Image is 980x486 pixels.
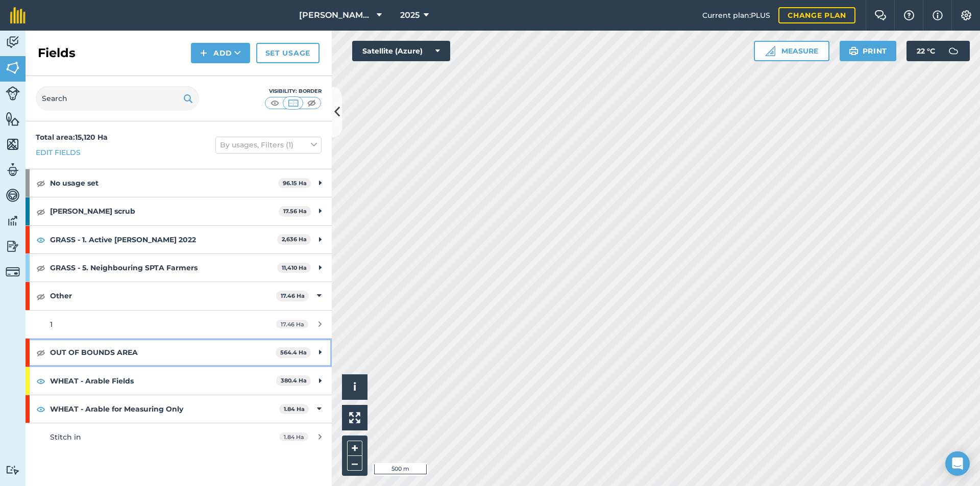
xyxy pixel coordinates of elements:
[50,226,277,253] strong: GRASS - 1. Active [PERSON_NAME] 2022
[840,41,897,61] button: Print
[906,41,970,61] button: 22 °C
[26,423,332,451] a: Stitch in1.84 Ha
[50,320,53,329] span: 1
[268,98,281,108] img: svg+xml;base64,PHN2ZyB4bWxucz0iaHR0cDovL3d3dy53My5vcmcvMjAwMC9zdmciIHdpZHRoPSI1MCIgaGVpZ2h0PSI0MC...
[26,254,332,282] div: GRASS - 5. Neighbouring SPTA Farmers11,410 Ha
[299,9,373,21] span: [PERSON_NAME] Cross
[6,86,20,100] img: svg+xml;base64,PD94bWwgdmVyc2lvbj0iMS4wIiBlbmNvZGluZz0idXRmLTgiPz4KPCEtLSBHZW5lcmF0b3I6IEFkb2JlIE...
[36,147,81,158] a: Edit fields
[400,9,420,21] span: 2025
[903,10,915,20] img: A question mark icon
[754,41,829,61] button: Measure
[26,395,332,423] div: WHEAT - Arable for Measuring Only1.84 Ha
[36,346,45,359] img: svg+xml;base64,PHN2ZyB4bWxucz0iaHR0cDovL3d3dy53My5vcmcvMjAwMC9zdmciIHdpZHRoPSIxOCIgaGVpZ2h0PSIyNC...
[849,45,859,57] img: svg+xml;base64,PHN2ZyB4bWxucz0iaHR0cDovL3d3dy53My5vcmcvMjAwMC9zdmciIHdpZHRoPSIxOSIgaGVpZ2h0PSIyNC...
[6,239,20,254] img: svg+xml;base64,PD94bWwgdmVyc2lvbj0iMS4wIiBlbmNvZGluZz0idXRmLTgiPz4KPCEtLSBHZW5lcmF0b3I6IEFkb2JlIE...
[945,451,970,476] div: Open Intercom Messenger
[765,46,775,56] img: Ruler icon
[50,169,278,197] strong: No usage set
[50,254,277,282] strong: GRASS - 5. Neighbouring SPTA Farmers
[342,374,367,400] button: i
[960,10,972,20] img: A cog icon
[215,137,322,153] button: By usages, Filters (1)
[36,290,45,302] img: svg+xml;base64,PHN2ZyB4bWxucz0iaHR0cDovL3d3dy53My5vcmcvMjAwMC9zdmciIHdpZHRoPSIxOCIgaGVpZ2h0PSIyNC...
[36,206,45,218] img: svg+xml;base64,PHN2ZyB4bWxucz0iaHR0cDovL3d3dy53My5vcmcvMjAwMC9zdmciIHdpZHRoPSIxOCIgaGVpZ2h0PSIyNC...
[6,162,20,177] img: svg+xml;base64,PD94bWwgdmVyc2lvbj0iMS4wIiBlbmNvZGluZz0idXRmLTgiPz4KPCEtLSBHZW5lcmF0b3I6IEFkb2JlIE...
[50,197,279,225] strong: [PERSON_NAME] scrub
[917,41,935,61] span: 22 ° C
[281,292,305,299] strong: 17.46 Ha
[26,311,332,338] a: 117.46 Ha
[933,9,943,21] img: svg+xml;base64,PHN2ZyB4bWxucz0iaHR0cDovL3d3dy53My5vcmcvMjAwMC9zdmciIHdpZHRoPSIxNyIgaGVpZ2h0PSIxNy...
[874,10,887,20] img: Two speech bubbles overlapping with the left bubble in the forefront
[50,282,276,310] strong: Other
[6,35,20,50] img: svg+xml;base64,PD94bWwgdmVyc2lvbj0iMS4wIiBlbmNvZGluZz0idXRmLTgiPz4KPCEtLSBHZW5lcmF0b3I6IEFkb2JlIE...
[6,213,20,228] img: svg+xml;base64,PD94bWwgdmVyc2lvbj0iMS4wIiBlbmNvZGluZz0idXRmLTgiPz4KPCEtLSBHZW5lcmF0b3I6IEFkb2JlIE...
[36,403,45,415] img: svg+xml;base64,PHN2ZyB4bWxucz0iaHR0cDovL3d3dy53My5vcmcvMjAwMC9zdmciIHdpZHRoPSIxOCIgaGVpZ2h0PSIyNC...
[347,456,362,471] button: –
[284,405,305,413] strong: 1.84 Ha
[50,395,279,423] strong: WHEAT - Arable for Measuring Only
[282,236,307,243] strong: 2,636 Ha
[305,98,318,108] img: svg+xml;base64,PHN2ZyB4bWxucz0iaHR0cDovL3d3dy53My5vcmcvMjAwMC9zdmciIHdpZHRoPSI1MCIgaGVpZ2h0PSI0MC...
[200,47,207,59] img: svg+xml;base64,PHN2ZyB4bWxucz0iaHR0cDovL3d3dy53My5vcmcvMjAwMC9zdmciIHdpZHRoPSIxNCIgaGVpZ2h0PSIyNC...
[38,45,76,61] h2: Fields
[352,41,450,61] button: Satellite (Azure)
[191,43,250,63] button: Add
[256,43,320,63] a: Set usage
[283,180,307,187] strong: 96.15 Ha
[287,98,300,108] img: svg+xml;base64,PHN2ZyB4bWxucz0iaHR0cDovL3d3dy53My5vcmcvMjAwMC9zdmciIHdpZHRoPSI1MCIgaGVpZ2h0PSI0MC...
[26,169,332,197] div: No usage set96.15 Ha
[36,177,45,189] img: svg+xml;base64,PHN2ZyB4bWxucz0iaHR0cDovL3d3dy53My5vcmcvMjAwMC9zdmciIHdpZHRoPSIxOCIgaGVpZ2h0PSIyNC...
[283,208,307,215] strong: 17.56 Ha
[50,339,276,366] strong: OUT OF BOUNDS AREA
[6,465,20,475] img: svg+xml;base64,PD94bWwgdmVyc2lvbj0iMS4wIiBlbmNvZGluZz0idXRmLTgiPz4KPCEtLSBHZW5lcmF0b3I6IEFkb2JlIE...
[281,377,307,384] strong: 380.4 Ha
[36,86,199,111] input: Search
[347,441,362,456] button: +
[279,432,308,441] span: 1.84 Ha
[353,380,356,393] span: i
[36,234,45,246] img: svg+xml;base64,PHN2ZyB4bWxucz0iaHR0cDovL3d3dy53My5vcmcvMjAwMC9zdmciIHdpZHRoPSIxOCIgaGVpZ2h0PSIyNC...
[26,226,332,253] div: GRASS - 1. Active [PERSON_NAME] 20222,636 Ha
[6,111,20,126] img: svg+xml;base64,PHN2ZyB4bWxucz0iaHR0cDovL3d3dy53My5vcmcvMjAwMC9zdmciIHdpZHRoPSI1NiIgaGVpZ2h0PSI2MC...
[50,432,81,442] span: Stitch in
[183,92,193,105] img: svg+xml;base64,PHN2ZyB4bWxucz0iaHR0cDovL3d3dy53My5vcmcvMjAwMC9zdmciIHdpZHRoPSIxOSIgaGVpZ2h0PSIyNC...
[702,10,770,21] span: Current plan : PLUS
[282,264,307,271] strong: 11,410 Ha
[6,137,20,152] img: svg+xml;base64,PHN2ZyB4bWxucz0iaHR0cDovL3d3dy53My5vcmcvMjAwMC9zdmciIHdpZHRoPSI1NiIgaGVpZ2h0PSI2MC...
[36,375,45,387] img: svg+xml;base64,PHN2ZyB4bWxucz0iaHR0cDovL3d3dy53My5vcmcvMjAwMC9zdmciIHdpZHRoPSIxOCIgaGVpZ2h0PSIyNC...
[36,133,108,142] strong: Total area : 15,120 Ha
[778,7,855,23] a: Change plan
[280,349,307,356] strong: 564.4 Ha
[276,320,308,328] span: 17.46 Ha
[36,262,45,274] img: svg+xml;base64,PHN2ZyB4bWxucz0iaHR0cDovL3d3dy53My5vcmcvMjAwMC9zdmciIHdpZHRoPSIxOCIgaGVpZ2h0PSIyNC...
[50,367,276,395] strong: WHEAT - Arable Fields
[6,188,20,203] img: svg+xml;base64,PD94bWwgdmVyc2lvbj0iMS4wIiBlbmNvZGluZz0idXRmLTgiPz4KPCEtLSBHZW5lcmF0b3I6IEFkb2JlIE...
[26,282,332,310] div: Other17.46 Ha
[26,367,332,395] div: WHEAT - Arable Fields380.4 Ha
[10,7,26,23] img: fieldmargin Logo
[26,197,332,225] div: [PERSON_NAME] scrub17.56 Ha
[26,339,332,366] div: OUT OF BOUNDS AREA564.4 Ha
[943,41,964,61] img: svg+xml;base64,PD94bWwgdmVyc2lvbj0iMS4wIiBlbmNvZGluZz0idXRmLTgiPz4KPCEtLSBHZW5lcmF0b3I6IEFkb2JlIE...
[264,87,322,95] div: Visibility: Border
[6,60,20,75] img: svg+xml;base64,PHN2ZyB4bWxucz0iaHR0cDovL3d3dy53My5vcmcvMjAwMC9zdmciIHdpZHRoPSI1NiIgaGVpZ2h0PSI2MC...
[349,412,360,423] img: Four arrows, one pointing top left, one top right, one bottom right and the last bottom left
[6,265,20,279] img: svg+xml;base64,PD94bWwgdmVyc2lvbj0iMS4wIiBlbmNvZGluZz0idXRmLTgiPz4KPCEtLSBHZW5lcmF0b3I6IEFkb2JlIE...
